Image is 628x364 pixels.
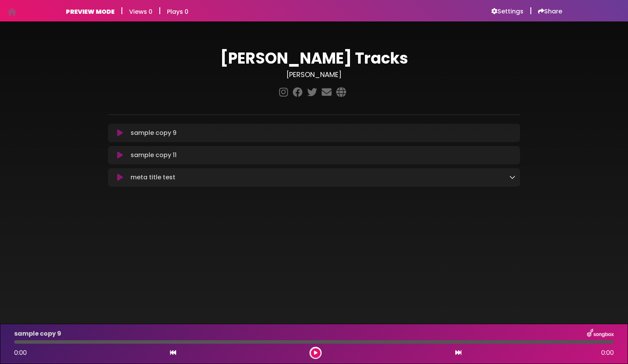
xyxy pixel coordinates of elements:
p: sample copy 9 [131,128,177,138]
h5: | [159,6,161,15]
h5: | [530,6,532,15]
h3: [PERSON_NAME] [108,71,520,79]
h6: Views 0 [129,8,152,15]
h6: PREVIEW MODE [66,8,114,15]
h5: | [121,6,123,15]
p: sample copy 11 [131,151,177,160]
p: meta title test [131,173,175,182]
a: Settings [491,8,523,15]
a: Share [538,8,562,15]
h6: Plays 0 [167,8,188,15]
h1: [PERSON_NAME] Tracks [108,49,520,67]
